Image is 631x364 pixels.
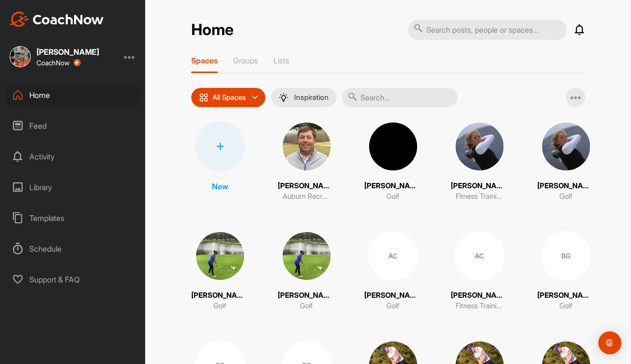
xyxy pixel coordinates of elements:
img: square_aa978920e78d7069b4adf6715aaa1fc7.jpg [282,231,332,281]
p: Groups [233,56,258,65]
a: AC[PERSON_NAME]Fitness Training [451,231,508,312]
a: [PERSON_NAME]Fitness Training [451,121,508,202]
div: [PERSON_NAME] [37,48,99,56]
img: square_b96796889682941da4d15d15d31c4335.jpg [541,121,591,171]
p: All Spaces [212,94,246,101]
p: [PERSON_NAME] [451,290,508,301]
img: square_f1bee1b1ca73402029aa2a6d18e9628d.jpg [368,121,418,171]
p: New [212,181,228,192]
p: [PERSON_NAME] [191,290,249,301]
div: Activity [5,145,141,169]
div: AC [368,231,418,281]
div: CoachNow [37,59,81,67]
p: [PERSON_NAME] [PERSON_NAME] Guaita [537,290,595,301]
p: Golf [386,301,399,312]
p: Inspiration [294,94,329,101]
p: Golf [559,191,572,202]
p: [PERSON_NAME] [364,181,422,192]
div: Open Intercom Messenger [598,331,621,354]
img: menuIcon [279,93,288,102]
img: square_b96796889682941da4d15d15d31c4335.jpg [455,121,505,171]
p: Golf [213,301,226,312]
div: AC [455,231,505,281]
img: CoachNow [10,12,104,27]
input: Search... [342,88,458,107]
p: Auburn Recruiting Pictures [283,191,331,202]
p: [PERSON_NAME] [364,290,422,301]
a: [PERSON_NAME]Golf [278,231,335,312]
p: Spaces [191,56,218,65]
a: [PERSON_NAME]Golf [364,121,422,202]
p: [PERSON_NAME] [537,181,595,192]
div: Schedule [5,237,141,261]
a: [PERSON_NAME]Golf [191,231,249,312]
p: [PERSON_NAME] [451,181,508,192]
a: [PERSON_NAME]Golf [537,121,595,202]
div: Templates [5,206,141,230]
p: Fitness Training [456,191,504,202]
div: Home [5,83,141,107]
img: square_d578aadc82858a3782d1cb8122fdaf47.jpg [10,46,31,67]
img: square_a085a017aa6a7865ebdda8d2b538a90f.jpg [282,121,332,171]
p: Lists [273,56,289,65]
p: Golf [300,301,313,312]
img: square_aa978920e78d7069b4adf6715aaa1fc7.jpg [195,231,245,281]
input: Search posts, people or spaces... [408,20,567,40]
p: Golf [559,301,572,312]
a: [PERSON_NAME]Auburn Recruiting Pictures [278,121,335,202]
img: icon [199,93,209,102]
h2: Home [191,21,234,39]
p: [PERSON_NAME] [278,181,335,192]
a: AC[PERSON_NAME]Golf [364,231,422,312]
div: Feed [5,114,141,138]
p: Fitness Training [456,301,504,312]
div: BG [541,231,591,281]
div: Support & FAQ [5,267,141,291]
div: Library [5,175,141,199]
p: Golf [386,191,399,202]
p: [PERSON_NAME] [278,290,335,301]
a: BG[PERSON_NAME] [PERSON_NAME] GuaitaGolf [537,231,595,312]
